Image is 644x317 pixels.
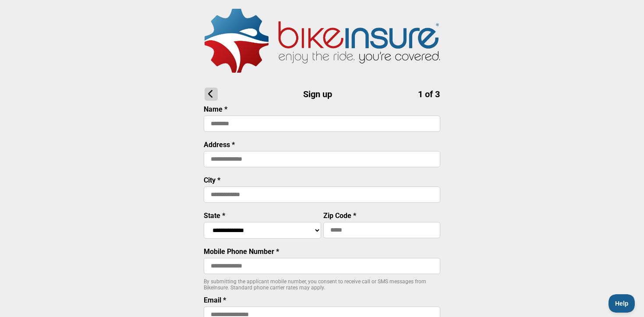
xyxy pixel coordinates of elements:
h1: Sign up [205,88,440,101]
label: Email * [204,296,226,304]
label: Address * [204,141,235,149]
label: City * [204,176,220,184]
label: Name * [204,105,227,113]
label: Mobile Phone Number * [204,247,279,256]
span: 1 of 3 [418,89,440,99]
p: By submitting the applicant mobile number, you consent to receive call or SMS messages from BikeI... [204,278,440,291]
iframe: Toggle Customer Support [609,294,635,313]
label: State * [204,211,225,220]
label: Zip Code * [323,211,356,220]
